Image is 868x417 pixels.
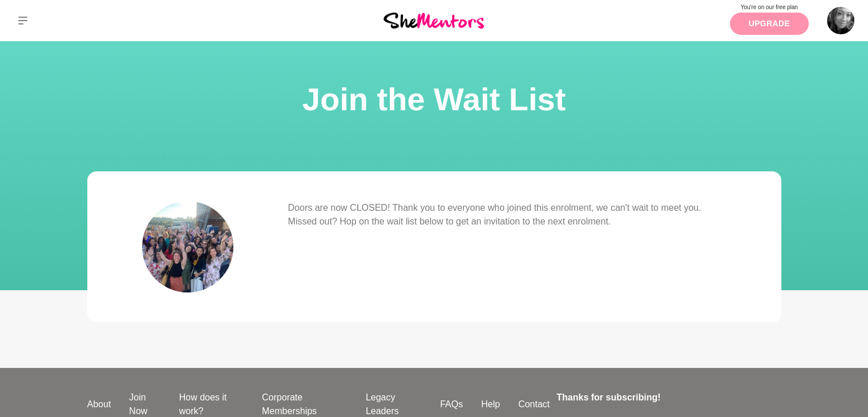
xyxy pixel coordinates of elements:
[509,398,559,411] a: Contact
[827,7,854,34] img: Starla
[383,13,484,28] img: She Mentors Logo
[78,398,120,411] a: About
[556,391,774,404] h4: Thanks for subscribing!
[431,398,472,411] a: FAQs
[14,78,854,121] h1: Join the Wait List
[288,201,726,228] p: Doors are now CLOSED! Thank you to everyone who joined this enrolment, we can't wait to meet you....
[730,13,809,35] a: Upgrade
[472,398,509,411] a: Help
[730,3,809,11] p: You're on our free plan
